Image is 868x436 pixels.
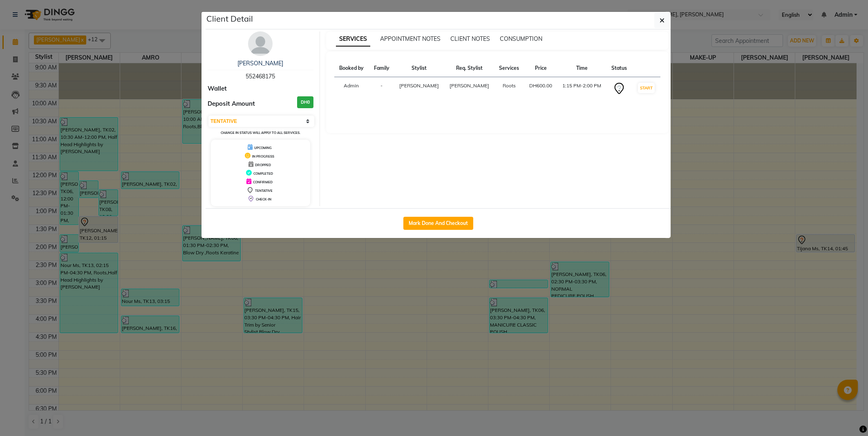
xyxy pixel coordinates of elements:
td: 1:15 PM-2:00 PM [557,77,606,100]
img: avatar [248,31,273,56]
span: DROPPED [255,163,271,167]
iframe: chat widget [834,403,860,428]
span: TENTATIVE [255,189,273,193]
th: Stylist [394,60,444,77]
span: APPOINTMENT NOTES [380,35,441,42]
span: CONFIRMED [253,180,273,184]
div: Roots [499,82,519,89]
td: Admin [334,77,369,100]
th: Price [524,60,557,77]
span: COMPLETED [253,171,273,176]
th: Family [369,60,394,77]
th: Status [606,60,632,77]
span: IN PROGRESS [252,154,274,158]
span: CHECK-IN [256,197,271,201]
span: CONSUMPTION [500,35,542,42]
span: [PERSON_NAME] [399,82,439,89]
th: Booked by [334,60,369,77]
div: DH600.00 [529,82,553,89]
span: 552468175 [246,73,275,80]
td: - [369,77,394,100]
span: [PERSON_NAME] [450,82,489,89]
th: Services [494,60,524,77]
span: SERVICES [336,32,370,47]
small: Change in status will apply to all services. [221,131,300,135]
h3: DH0 [297,96,313,108]
button: START [638,83,655,93]
button: Mark Done And Checkout [403,217,473,230]
th: Req. Stylist [444,60,494,77]
th: Time [557,60,606,77]
h5: Client Detail [206,13,253,25]
span: Deposit Amount [208,99,255,109]
a: [PERSON_NAME] [237,60,283,67]
span: UPCOMING [254,146,272,150]
span: CLIENT NOTES [450,35,490,42]
span: Wallet [208,84,227,93]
